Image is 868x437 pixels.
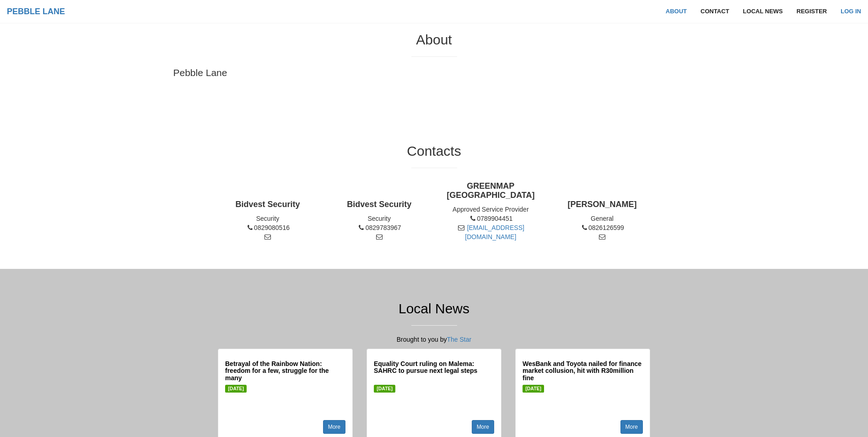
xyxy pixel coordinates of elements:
li: 0829080516 [219,223,317,232]
a: More [620,420,643,434]
h5: WesBank and Toyota nailed for finance market collusion, hit with R30million fine [523,361,643,379]
span: [DATE] [374,385,395,393]
span: [DATE] [523,385,544,393]
li: Approved Service Provider [442,205,539,214]
li: General [553,214,651,223]
strong: GREENMAP [GEOGRAPHIC_DATA] [447,181,534,200]
h5: Betrayal of the Rainbow Nation: freedom for a few, struggle for the many [225,361,345,379]
li: 0829783967 [330,223,428,232]
a: More [472,420,494,434]
a: More [323,420,345,434]
strong: Bidvest Security [236,200,300,209]
h5: Equality Court ruling on Malema: SAHRC to pursue next legal steps [374,361,494,379]
h2: Local News [218,301,650,316]
span: [DATE] [225,385,247,393]
p: Brought to you by [218,335,650,344]
p: Pebble Lane [173,66,695,79]
strong: Bidvest Security [347,200,411,209]
li: Security [219,214,317,223]
a: [EMAIL_ADDRESS][DOMAIN_NAME] [465,224,524,240]
li: 0789904451 [442,214,539,223]
h2: Contacts [218,143,650,158]
li: Security [330,214,428,223]
strong: [PERSON_NAME] [567,200,636,209]
li: 0826126599 [553,223,651,232]
a: The Star [447,336,472,343]
h2: About [173,32,695,47]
